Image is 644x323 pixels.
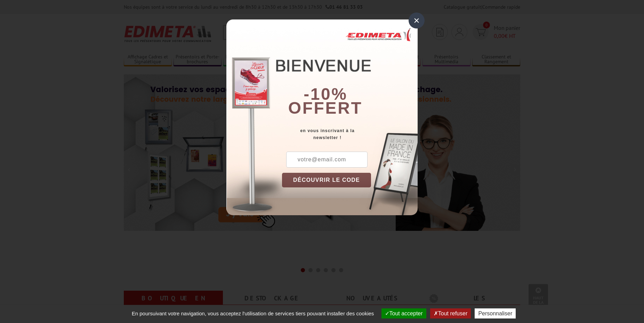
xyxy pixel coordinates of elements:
[282,127,418,141] div: en vous inscrivant à la newsletter !
[282,173,371,187] button: DÉCOUVRIR LE CODE
[381,308,426,318] button: Tout accepter
[475,308,516,318] button: Personnaliser (fenêtre modale)
[286,152,368,168] input: votre@email.com
[409,13,425,29] div: ×
[288,99,363,117] font: offert
[128,310,378,316] span: En poursuivant votre navigation, vous acceptez l'utilisation de services tiers pouvant installer ...
[430,308,471,318] button: Tout refuser
[304,85,347,103] b: -10%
